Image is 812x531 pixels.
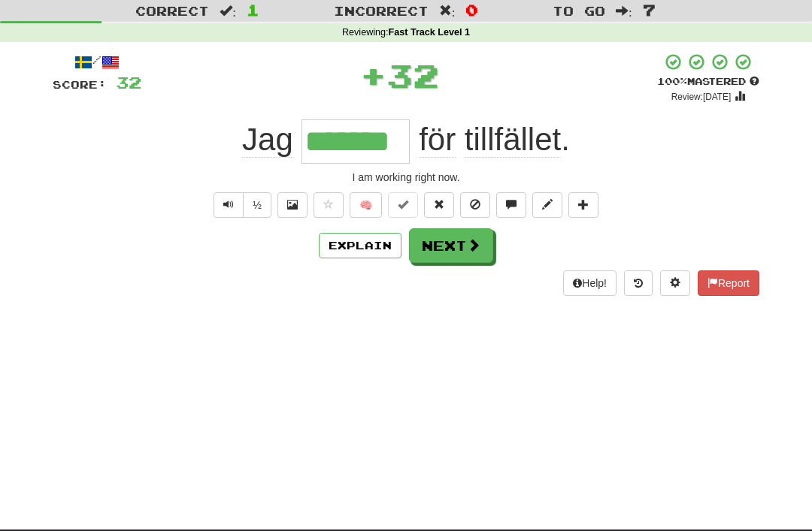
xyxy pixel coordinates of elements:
[116,73,141,92] span: 32
[388,192,418,218] button: Set this sentence to 100% Mastered (alt+m)
[657,75,687,87] span: 100 %
[53,78,107,91] span: Score:
[419,122,456,158] span: för
[389,27,471,38] strong: Fast Track Level 1
[135,3,209,18] span: Correct
[496,192,526,218] button: Discuss sentence (alt+u)
[643,1,656,19] span: 7
[220,5,236,17] span: :
[671,92,732,102] small: Review: [DATE]
[360,53,386,98] span: +
[243,192,271,218] button: ½
[563,270,617,296] button: Help!
[277,192,308,218] button: Show image (alt+x)
[214,192,244,218] button: Play sentence audio (ctl+space)
[386,56,439,94] span: 32
[465,1,478,19] span: 0
[53,53,141,71] div: /
[247,1,259,19] span: 1
[409,228,493,263] button: Next
[624,270,653,296] button: Round history (alt+y)
[439,5,456,17] span: :
[350,192,382,218] button: 🧠
[657,75,759,89] div: Mastered
[532,192,562,218] button: Edit sentence (alt+d)
[465,122,561,158] span: tillfället
[698,270,759,296] button: Report
[424,192,454,218] button: Reset to 0% Mastered (alt+r)
[334,3,429,18] span: Incorrect
[568,192,598,218] button: Add to collection (alt+a)
[616,5,632,17] span: :
[319,233,401,258] button: Explain
[314,192,344,218] button: Favorite sentence (alt+f)
[211,192,271,218] div: Text-to-speech controls
[460,192,490,218] button: Ignore sentence (alt+i)
[242,122,293,158] span: Jag
[53,170,759,185] div: I am working right now.
[553,3,605,18] span: To go
[410,122,569,158] span: .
